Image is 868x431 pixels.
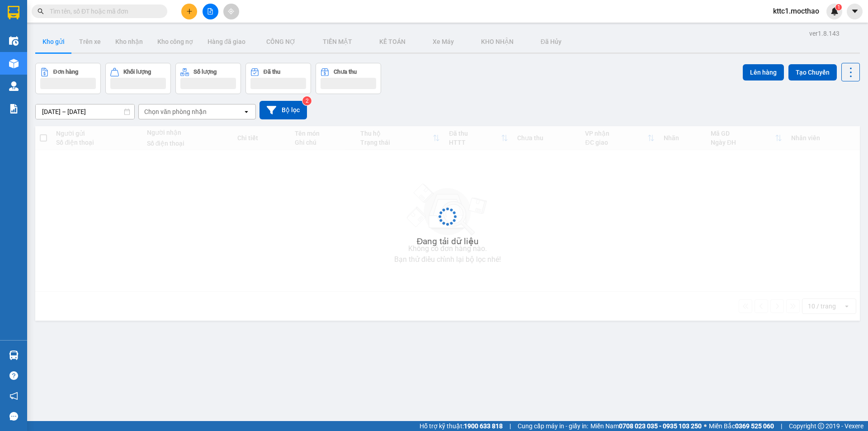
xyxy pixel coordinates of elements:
button: Đã thu [245,63,311,94]
span: Xe Máy [433,38,454,45]
sup: 1 [835,4,842,10]
button: Kho nhận [108,31,150,52]
button: Bộ lọc [259,101,307,119]
button: Khối lượng [105,63,171,94]
span: Miền Nam [590,421,702,431]
sup: 2 [302,96,311,105]
input: Select a date range. [36,104,134,119]
span: Hỗ trợ kỹ thuật: [420,421,503,431]
span: copyright [818,423,824,429]
div: Chọn văn phòng nhận [144,107,207,116]
button: Tạo Chuyến [788,64,837,81]
button: Chưa thu [316,63,381,94]
button: Hàng đã giao [200,31,253,52]
div: Chưa thu [334,69,357,75]
img: warehouse-icon [9,59,19,68]
span: kttc1.mocthao [766,5,826,17]
div: Đơn hàng [53,69,78,75]
img: warehouse-icon [9,81,19,91]
span: | [781,421,782,431]
button: Đơn hàng [35,63,101,94]
span: 1 [837,4,840,10]
button: plus [181,4,197,19]
div: Số lượng [193,69,217,75]
span: Đã Hủy [541,38,561,45]
button: Kho gửi [35,31,72,52]
span: question-circle [9,371,18,380]
div: Đã thu [264,69,280,75]
span: search [38,8,44,14]
img: warehouse-icon [9,350,19,360]
div: ver 1.8.143 [809,28,840,38]
div: Khối lượng [123,69,151,75]
button: Số lượng [175,63,241,94]
span: KHO NHẬN [481,38,514,45]
button: Kho công nợ [150,31,200,52]
strong: 1900 633 818 [464,422,503,430]
span: caret-down [851,7,859,15]
button: Lên hàng [743,64,784,81]
span: | [509,421,511,431]
img: solution-icon [9,104,19,114]
span: message [9,412,18,421]
button: Trên xe [72,31,108,52]
button: aim [223,4,239,19]
img: logo-vxr [8,6,19,19]
span: ⚪️ [704,424,707,428]
strong: 0708 023 035 - 0935 103 250 [619,422,702,430]
span: TIỀN MẶT [323,38,352,45]
strong: 0369 525 060 [735,422,774,430]
span: aim [228,8,234,14]
button: file-add [203,4,218,19]
img: warehouse-icon [9,36,19,46]
svg: open [243,108,250,115]
span: notification [9,392,18,400]
div: Đang tải dữ liệu [417,235,479,248]
img: icon-new-feature [830,7,839,15]
span: CÔNG NỢ [266,38,296,45]
span: plus [186,8,193,14]
input: Tìm tên, số ĐT hoặc mã đơn [50,6,156,16]
button: caret-down [847,4,863,19]
span: file-add [207,8,213,14]
span: Miền Bắc [709,421,774,431]
span: Cung cấp máy in - giấy in: [518,421,588,431]
span: KẾ TOÁN [379,38,406,45]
